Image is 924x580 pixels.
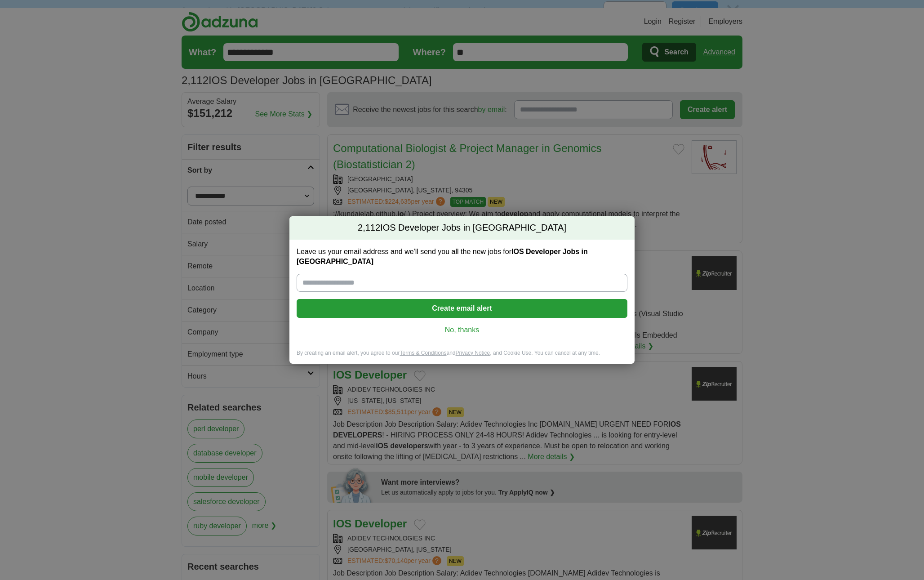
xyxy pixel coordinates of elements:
span: 2,112 [358,222,380,234]
strong: IOS Developer Jobs in [GEOGRAPHIC_DATA] [297,248,588,265]
h2: IOS Developer Jobs in [GEOGRAPHIC_DATA] [289,216,635,240]
a: Terms & Conditions [400,350,446,356]
button: Create email alert [297,299,627,318]
a: Privacy Notice [456,350,490,356]
div: By creating an email alert, you agree to our and , and Cookie Use. You can cancel at any time. [289,349,635,364]
label: Leave us your email address and we'll send you all the new jobs for [297,247,627,267]
a: No, thanks [304,325,620,335]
